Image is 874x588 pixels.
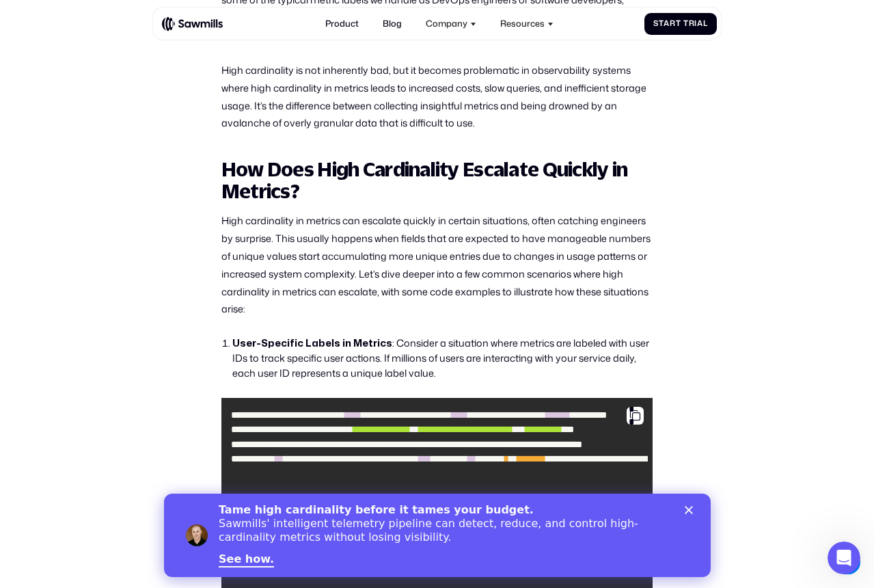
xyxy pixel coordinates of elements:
[232,336,653,381] li: : Consider a situation where metrics are labeled with user IDs to track specific user actions. If...
[659,19,664,28] span: t
[377,12,409,36] a: Blog
[164,494,711,577] iframe: Intercom live chat banner
[221,212,653,318] p: High cardinality in metrics can escalate quickly in certain situations, often catching engineers ...
[697,19,703,28] span: a
[500,18,545,29] div: Resources
[828,542,860,574] iframe: Intercom live chat
[221,157,628,202] strong: How Does High Cardinality Escalate Quickly in Metrics?
[683,19,689,28] span: T
[318,12,365,36] a: Product
[426,18,467,29] div: Company
[653,19,659,28] span: S
[232,338,392,348] strong: User-Specific Labels in Metrics
[664,19,670,28] span: a
[676,19,681,28] span: t
[644,13,717,36] a: StartTrial
[694,19,697,28] span: i
[221,62,653,133] p: High cardinality is not inherently bad, but it becomes problematic in observability systems where...
[493,12,560,36] div: Resources
[670,19,676,28] span: r
[689,19,695,28] span: r
[420,12,483,36] div: Company
[703,19,708,28] span: l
